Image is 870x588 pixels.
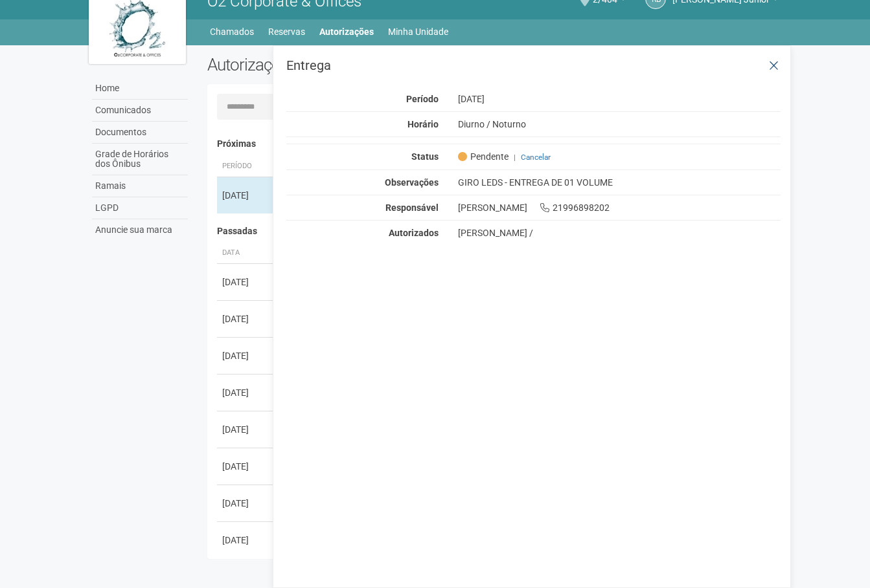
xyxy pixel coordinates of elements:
[222,386,270,399] div: [DATE]
[411,151,439,162] strong: Status
[92,122,188,144] a: Documentos
[217,226,772,236] h4: Passadas
[448,202,791,213] div: [PERSON_NAME] 21996898202
[448,93,791,105] div: [DATE]
[222,497,270,510] div: [DATE]
[222,276,270,289] div: [DATE]
[407,119,439,129] strong: Horário
[286,59,781,72] h3: Entrega
[389,228,439,238] strong: Autorizados
[458,151,509,162] span: Pendente
[92,197,188,219] a: LGPD
[207,55,485,74] h2: Autorizações
[448,118,791,130] div: Diurno / Noturno
[385,177,439,188] strong: Observações
[222,349,270,362] div: [DATE]
[217,139,772,149] h4: Próximas
[222,460,270,473] div: [DATE]
[385,202,439,213] strong: Responsável
[92,100,188,122] a: Comunicados
[92,219,188,241] a: Anuncie sua marca
[458,227,781,239] div: [PERSON_NAME] /
[210,23,254,41] a: Chamados
[222,312,270,325] div: [DATE]
[217,156,275,177] th: Período
[222,423,270,436] div: [DATE]
[217,243,275,264] th: Data
[92,175,188,197] a: Ramais
[514,153,516,162] span: |
[388,23,448,41] a: Minha Unidade
[268,23,305,41] a: Reservas
[319,23,374,41] a: Autorizações
[222,189,270,202] div: [DATE]
[92,78,188,100] a: Home
[222,534,270,547] div: [DATE]
[406,94,439,104] strong: Período
[521,153,551,162] a: Cancelar
[448,177,791,188] div: GIRO LEDS - ENTREGA DE 01 VOLUME
[92,144,188,175] a: Grade de Horários dos Ônibus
